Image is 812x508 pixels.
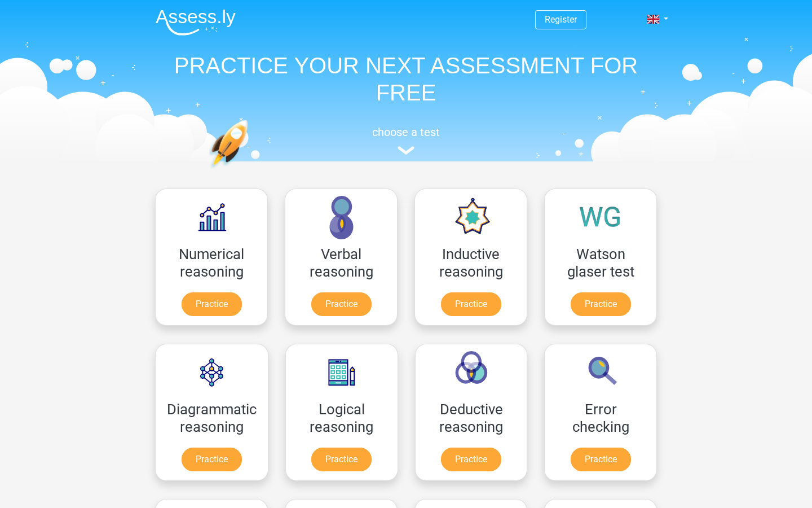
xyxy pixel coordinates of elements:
[545,14,577,25] a: Register
[147,52,665,106] h1: PRACTICE YOUR NEXT ASSESSMENT FOR FREE
[398,146,414,155] img: assessment
[209,120,292,222] img: practice
[441,448,501,471] a: Practice
[182,292,242,316] a: Practice
[156,9,236,36] img: Assessly
[147,125,665,139] h5: choose a test
[147,125,665,155] a: choose a test
[311,448,372,471] a: Practice
[571,448,631,471] a: Practice
[441,292,501,316] a: Practice
[311,292,372,316] a: Practice
[182,448,242,471] a: Practice
[571,292,631,316] a: Practice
